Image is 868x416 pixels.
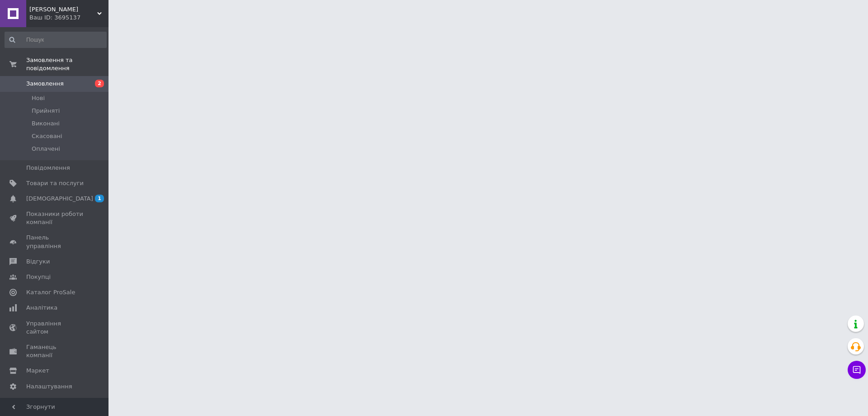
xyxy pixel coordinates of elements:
[29,5,97,14] span: Ірен
[26,288,75,296] span: Каталог ProSale
[95,195,104,202] span: 1
[5,32,107,48] input: Пошук
[26,304,57,312] span: Аналітика
[26,179,84,187] span: Товари та послуги
[29,14,108,22] div: Ваш ID: 3695137
[26,367,49,375] span: Маркет
[26,320,84,336] span: Управління сайтом
[26,164,70,172] span: Повідомлення
[26,258,50,266] span: Відгуки
[26,210,84,226] span: Показники роботи компанії
[26,273,51,281] span: Покупці
[32,132,62,140] span: Скасовані
[26,234,84,250] span: Панель управління
[26,195,93,203] span: [DEMOGRAPHIC_DATA]
[95,80,104,87] span: 2
[32,107,60,115] span: Прийняті
[32,145,60,153] span: Оплачені
[32,120,60,128] span: Виконані
[32,94,45,102] span: Нові
[26,80,64,88] span: Замовлення
[26,383,72,391] span: Налаштування
[848,361,866,379] button: Чат з покупцем
[26,56,108,72] span: Замовлення та повідомлення
[26,343,84,359] span: Гаманець компанії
